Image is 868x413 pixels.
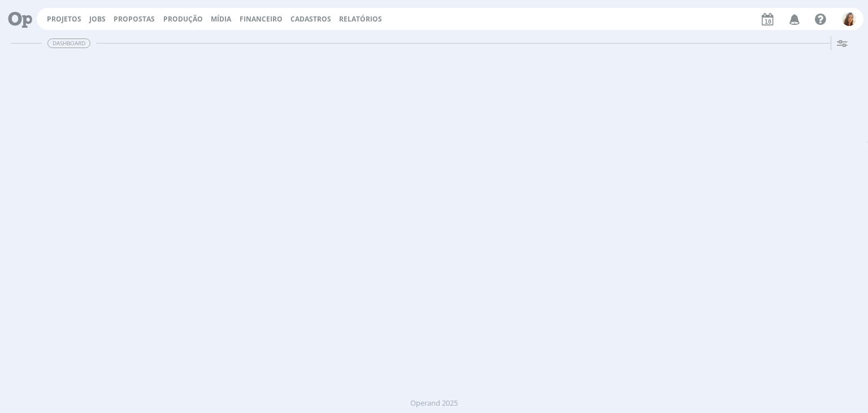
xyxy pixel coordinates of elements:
[47,14,81,24] a: Projetos
[86,15,109,24] button: Jobs
[841,9,857,29] button: V
[240,14,283,24] a: Financeiro
[47,38,90,48] span: Dashboard
[207,15,235,24] button: Mídia
[110,15,158,24] button: Propostas
[287,15,335,24] button: Cadastros
[236,15,286,24] button: Financeiro
[44,15,85,24] button: Projetos
[89,14,106,24] a: Jobs
[339,14,382,24] a: Relatórios
[114,14,155,24] span: Propostas
[290,14,331,24] span: Cadastros
[163,14,203,24] a: Produção
[211,14,231,24] a: Mídia
[842,12,856,26] img: V
[160,15,206,24] button: Produção
[336,15,385,24] button: Relatórios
